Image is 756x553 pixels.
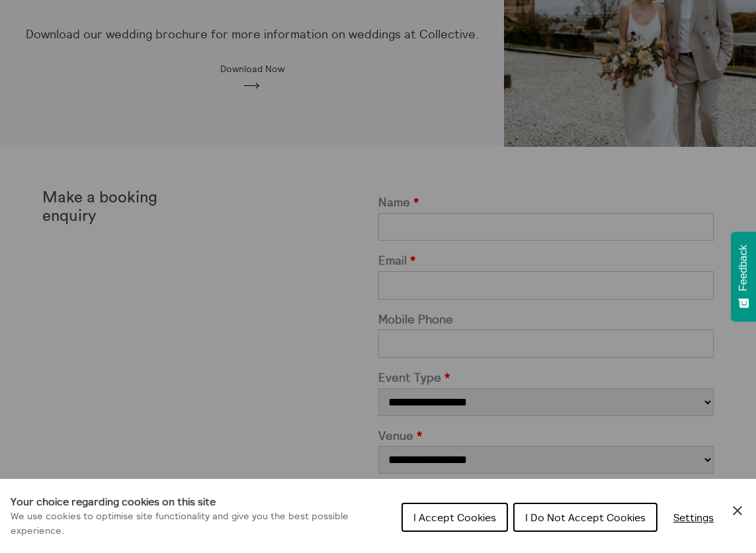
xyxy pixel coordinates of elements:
h1: Your choice regarding cookies on this site [11,493,391,509]
span: I Do Not Accept Cookies [525,511,646,524]
button: Settings [663,504,724,531]
span: Settings [673,511,714,524]
p: We use cookies to optimise site functionality and give you the best possible experience. [11,509,391,538]
span: Feedback [737,245,749,291]
span: I Accept Cookies [413,511,496,524]
button: I Do Not Accept Cookies [513,503,657,532]
button: Feedback - Show survey [731,232,756,321]
button: Close Cookie Control [730,503,745,519]
button: I Accept Cookies [401,503,508,532]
